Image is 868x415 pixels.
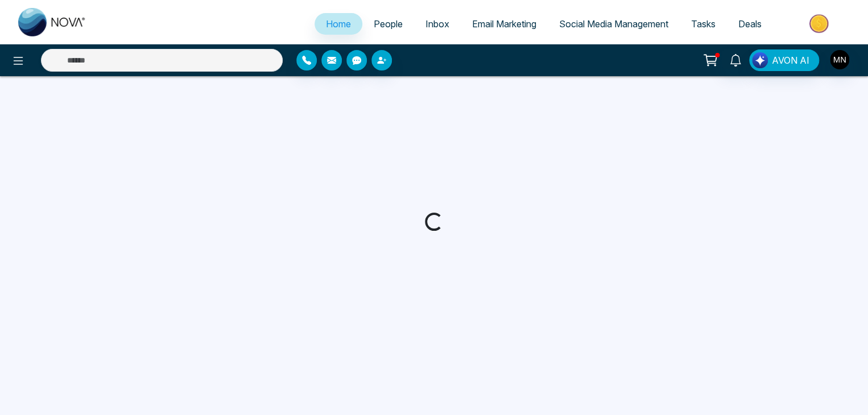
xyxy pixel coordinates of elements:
span: Email Marketing [472,18,536,30]
span: Deals [738,18,762,30]
img: Market-place.gif [779,11,861,36]
span: Inbox [425,18,449,30]
span: Social Media Management [559,18,668,30]
a: Social Media Management [548,13,680,35]
a: Deals [727,13,773,35]
span: AVON AI [772,53,809,67]
img: User Avatar [830,50,849,69]
span: Home [326,18,351,30]
a: People [362,13,414,35]
a: Tasks [680,13,727,35]
a: Inbox [414,13,461,35]
img: Lead Flow [752,52,768,68]
button: AVON AI [749,49,819,71]
span: People [374,18,403,30]
span: Tasks [691,18,716,30]
img: Nova CRM Logo [18,8,86,36]
a: Home [315,13,362,35]
a: Email Marketing [461,13,548,35]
